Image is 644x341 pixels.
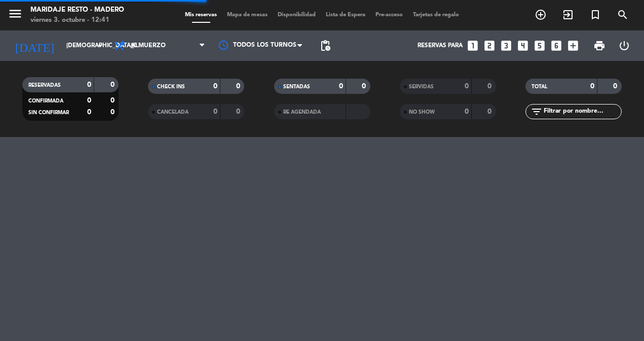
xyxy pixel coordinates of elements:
[418,42,463,49] span: Reservas para
[362,83,368,90] strong: 0
[339,83,343,90] strong: 0
[94,40,106,52] i: arrow_drop_down
[550,39,563,52] i: looks_6
[408,12,464,18] span: Tarjetas de regalo
[535,9,547,21] i: add_circle_outline
[566,39,580,52] i: add_box
[30,5,124,15] div: Maridaje Resto - Madero
[487,108,494,115] strong: 0
[8,6,23,25] button: menu
[236,83,242,90] strong: 0
[617,9,629,21] i: search
[613,83,619,90] strong: 0
[543,106,621,117] input: Filtrar por nombre...
[409,84,434,89] span: SERVIDAS
[110,109,117,116] strong: 0
[131,42,166,49] span: Almuerzo
[283,110,321,115] span: RE AGENDADA
[222,12,273,18] span: Mapa de mesas
[8,6,23,21] i: menu
[87,81,91,88] strong: 0
[30,15,124,25] div: viernes 3. octubre - 12:41
[283,84,310,89] span: SENTADAS
[319,40,331,52] span: pending_actions
[531,106,543,118] i: filter_list
[589,9,601,21] i: turned_in_not
[612,30,636,61] div: LOG OUT
[321,12,370,18] span: Lista de Espera
[8,35,61,57] i: [DATE]
[213,108,217,115] strong: 0
[180,12,222,18] span: Mis reservas
[273,12,321,18] span: Disponibilidad
[466,39,479,52] i: looks_one
[28,83,61,88] span: RESERVADAS
[87,109,91,116] strong: 0
[110,97,117,104] strong: 0
[236,108,242,115] strong: 0
[618,40,630,52] i: power_settings_new
[532,84,547,89] span: TOTAL
[483,39,496,52] i: looks_two
[28,98,63,104] span: CONFIRMADA
[465,83,469,90] strong: 0
[28,110,69,115] span: SIN CONFIRMAR
[500,39,513,52] i: looks_3
[562,9,574,21] i: exit_to_app
[87,97,91,104] strong: 0
[487,83,494,90] strong: 0
[409,110,435,115] span: NO SHOW
[110,81,117,88] strong: 0
[370,12,408,18] span: Pre-acceso
[465,108,469,115] strong: 0
[157,84,185,89] span: CHECK INS
[533,39,546,52] i: looks_5
[157,110,188,115] span: CANCELADA
[593,40,605,52] span: print
[516,39,529,52] i: looks_4
[590,83,594,90] strong: 0
[213,83,217,90] strong: 0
